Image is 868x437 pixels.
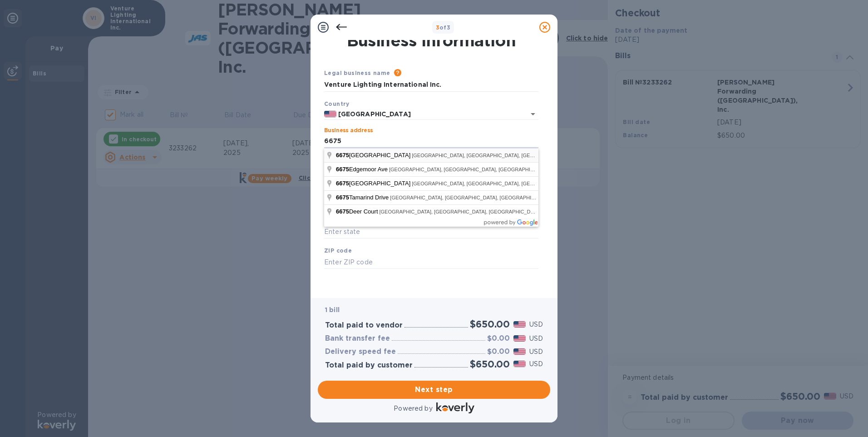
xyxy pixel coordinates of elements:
p: USD [529,359,543,369]
span: [GEOGRAPHIC_DATA], [GEOGRAPHIC_DATA], [GEOGRAPHIC_DATA] [412,153,573,158]
h3: Total paid to vendor [325,321,403,330]
input: Enter address [324,134,538,148]
img: USD [513,335,526,342]
input: Enter legal business name [324,78,538,92]
span: Edgemoor Ave [336,166,389,173]
span: 6675 [336,152,349,159]
b: Legal business name [324,70,390,76]
p: USD [529,320,543,329]
span: 3 [436,24,439,31]
h3: Total paid by customer [325,361,413,370]
img: USD [513,361,526,367]
input: Enter state [324,225,538,239]
button: Open [527,108,539,120]
h1: Business Information [322,31,540,50]
span: [GEOGRAPHIC_DATA] [336,152,412,159]
p: USD [529,347,543,357]
input: Enter ZIP code [324,255,538,269]
span: Next step [325,384,543,395]
h2: $650.00 [470,358,510,370]
input: Select country [336,109,513,120]
b: of 3 [436,24,451,31]
span: 6675 [336,208,349,215]
b: ZIP code [324,247,352,254]
h2: $650.00 [470,318,510,330]
h3: $0.00 [487,348,510,356]
b: Country [324,100,350,107]
span: [GEOGRAPHIC_DATA] [336,180,412,187]
span: Deer Court [336,208,380,215]
p: Powered by [394,404,432,413]
span: [GEOGRAPHIC_DATA], [GEOGRAPHIC_DATA], [GEOGRAPHIC_DATA] [380,209,541,214]
span: Tamarind Drive [336,194,390,201]
span: [GEOGRAPHIC_DATA], [GEOGRAPHIC_DATA], [GEOGRAPHIC_DATA] [389,167,551,172]
span: [GEOGRAPHIC_DATA], [GEOGRAPHIC_DATA], [GEOGRAPHIC_DATA] [412,181,573,186]
img: USD [513,348,526,355]
p: USD [529,334,543,343]
b: 1 bill [325,306,340,313]
h3: Bank transfer fee [325,334,390,343]
label: Business address [324,128,373,134]
span: 6675 [336,180,349,187]
h3: $0.00 [487,334,510,343]
span: 6675 [336,194,349,201]
span: [GEOGRAPHIC_DATA], [GEOGRAPHIC_DATA], [GEOGRAPHIC_DATA] [390,195,552,200]
button: Next step [318,381,550,399]
img: USD [513,321,526,328]
h3: Delivery speed fee [325,348,396,356]
img: US [324,111,336,117]
span: 6675 [336,166,349,173]
img: Logo [436,402,474,413]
